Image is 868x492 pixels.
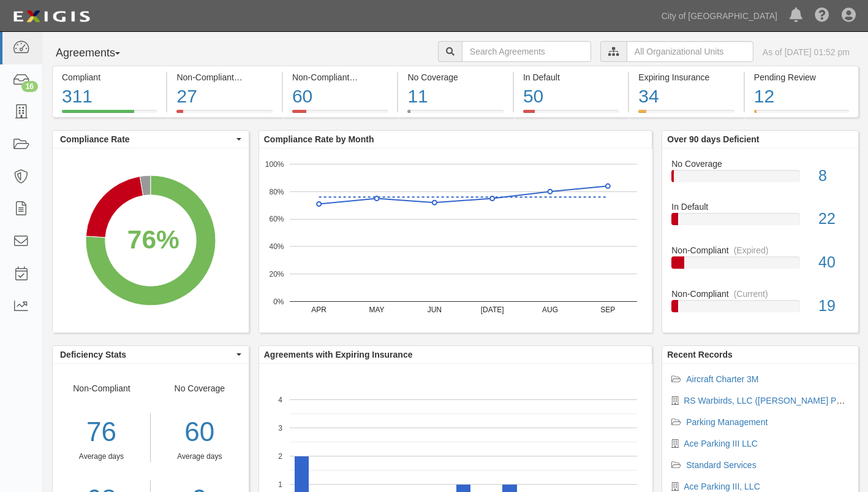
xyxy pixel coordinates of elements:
[671,288,849,322] a: Non-Compliant(Current)19
[627,41,753,62] input: All Organizational Units
[9,6,94,28] img: logo-5460c22ac91f19d4615b14bd174203de0afe785f0fc80cf4dbbc73dc1793850b.png
[662,158,858,170] div: No Coverage
[481,306,504,314] text: [DATE]
[514,110,628,120] a: In Default50
[407,71,503,83] div: No Coverage
[160,452,240,462] div: Average days
[167,110,281,120] a: Non-Compliant(Current)27
[278,480,282,488] text: 1
[62,83,157,110] div: 311
[292,71,388,83] div: Non-Compliant (Expired)
[655,4,783,28] a: City of [GEOGRAPHIC_DATA]
[60,348,233,361] span: Deficiency Stats
[176,83,272,110] div: 27
[278,452,282,460] text: 2
[53,148,249,332] svg: A chart.
[809,208,858,230] div: 22
[283,110,397,120] a: Non-Compliant(Expired)60
[269,270,284,279] text: 20%
[671,244,849,288] a: Non-Compliant(Expired)40
[684,482,760,491] a: Ace Parking III, LLC
[686,374,758,384] a: Aircraft Charter 3M
[745,110,859,120] a: Pending Review12
[462,41,591,62] input: Search Agreements
[52,110,166,120] a: Compliant311
[407,83,503,110] div: 11
[684,396,858,406] a: RS Warbirds, LLC ([PERSON_NAME] Permit)
[662,201,858,213] div: In Default
[629,110,743,120] a: Expiring Insurance34
[269,187,284,196] text: 80%
[278,395,282,404] text: 4
[160,413,240,452] div: 60
[264,350,413,359] b: Agreements with Expiring Insurance
[398,110,512,120] a: No Coverage11
[686,417,768,427] a: Parking Management
[269,242,284,251] text: 40%
[809,165,858,187] div: 8
[638,83,734,110] div: 34
[127,221,179,258] div: 76%
[60,133,233,145] span: Compliance Rate
[754,83,849,110] div: 12
[53,346,249,363] button: Deficiency Stats
[809,252,858,274] div: 40
[523,71,619,83] div: In Default
[684,439,758,448] a: Ace Parking III LLC
[763,46,850,58] div: As of [DATE] 01:52 pm
[53,413,150,452] div: 76
[427,306,441,314] text: JUN
[369,306,384,314] text: MAY
[292,83,388,110] div: 60
[278,423,282,432] text: 3
[734,244,769,256] div: (Expired)
[21,81,38,92] div: 16
[523,83,619,110] div: 50
[53,452,150,462] div: Average days
[176,71,272,83] div: Non-Compliant (Current)
[662,288,858,300] div: Non-Compliant
[686,460,756,470] a: Standard Services
[269,215,284,223] text: 60%
[667,134,759,144] b: Over 90 days Deficient
[667,350,733,359] b: Recent Records
[311,306,326,314] text: APR
[52,41,144,66] button: Agreements
[600,306,615,314] text: SEP
[638,71,734,83] div: Expiring Insurance
[354,71,389,83] div: (Expired)
[754,71,849,83] div: Pending Review
[53,131,249,148] button: Compliance Rate
[671,201,849,244] a: In Default22
[239,71,273,83] div: (Current)
[264,134,374,144] b: Compliance Rate by Month
[542,306,558,314] text: AUG
[815,9,829,23] i: Help Center - Complianz
[273,297,284,306] text: 0%
[671,158,849,201] a: No Coverage8
[809,295,858,317] div: 19
[62,71,157,83] div: Compliant
[734,288,768,300] div: (Current)
[662,244,858,256] div: Non-Compliant
[259,148,652,332] svg: A chart.
[265,160,284,168] text: 100%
